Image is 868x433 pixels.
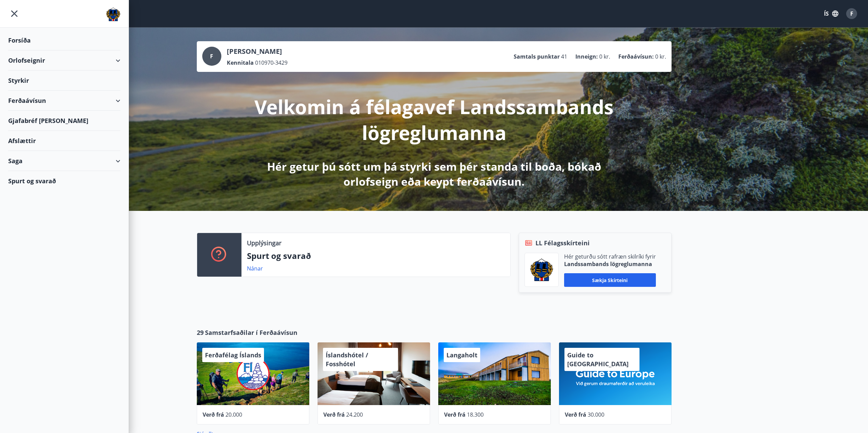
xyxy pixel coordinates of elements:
[8,111,120,131] div: Gjafabréf [PERSON_NAME]
[567,351,629,368] span: Guide to [GEOGRAPHIC_DATA]
[618,53,654,60] p: Ferðaávísun :
[203,411,224,418] span: Verð frá
[323,411,345,418] span: Verð frá
[588,411,604,418] span: 30.000
[467,411,484,418] span: 18.300
[565,411,586,418] span: Verð frá
[564,260,656,268] p: Landssambands lögreglumanna
[446,351,477,359] span: Langaholt
[346,411,363,418] span: 24.200
[225,411,242,418] span: 20.000
[227,59,254,66] p: Kennitala
[8,151,120,171] div: Saga
[227,47,288,56] p: [PERSON_NAME]
[444,411,466,418] span: Verð frá
[326,351,368,368] span: Íslandshótel / Fosshótel
[247,265,263,272] a: Nánar
[106,7,120,21] img: union_logo
[247,238,281,247] p: Upplýsingar
[843,5,860,22] button: F
[850,10,853,17] span: F
[254,94,614,145] p: Velkomin á félagavef Landssambands lögreglumanna
[514,53,560,60] p: Samtals punktar
[820,7,842,20] button: ÍS
[599,53,610,60] span: 0 kr.
[564,273,656,287] button: Sækja skírteini
[530,259,553,281] img: 1cqKbADZNYZ4wXUG0EC2JmCwhQh0Y6EN22Kw4FTY.png
[535,238,590,247] span: LL Félagsskírteini
[210,52,213,60] span: F
[8,131,120,151] div: Afslættir
[561,53,567,60] span: 41
[255,59,288,66] span: 010970-3429
[8,50,120,71] div: Orlofseignir
[254,159,614,189] p: Hér getur þú sótt um þá styrki sem þér standa til boða, bókað orlofseign eða keypt ferðaávísun.
[8,7,20,20] button: menu
[8,71,120,91] div: Styrkir
[575,53,598,60] p: Inneign :
[205,351,261,359] span: Ferðafélag Íslands
[564,253,656,260] p: Hér geturðu sótt rafræn skilríki fyrir
[205,328,297,337] span: Samstarfsaðilar í Ferðaávísun
[8,91,120,111] div: Ferðaávísun
[8,30,120,50] div: Forsíða
[197,328,204,337] span: 29
[655,53,666,60] span: 0 kr.
[247,250,505,262] p: Spurt og svarað
[8,171,120,191] div: Spurt og svarað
